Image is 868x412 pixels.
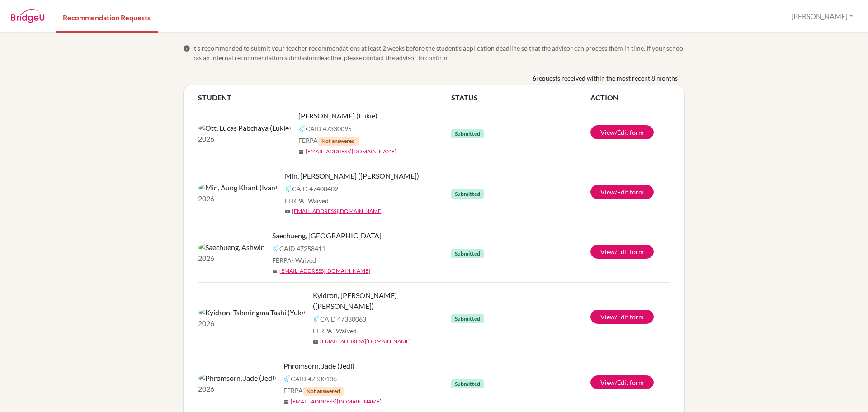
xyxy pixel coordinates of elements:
span: FERPA [298,136,359,146]
img: Common App logo [313,315,320,322]
a: [EMAIL_ADDRESS][DOMAIN_NAME] [306,147,396,156]
a: [EMAIL_ADDRESS][DOMAIN_NAME] [320,337,411,346]
span: mail [272,269,278,274]
a: [EMAIL_ADDRESS][DOMAIN_NAME] [292,207,383,215]
span: Submitted [451,249,484,258]
span: requests received within the most recent 8 months [536,73,678,83]
img: Common App logo [272,245,279,252]
button: [PERSON_NAME] [787,8,857,25]
span: CAID 47330063 [320,314,366,324]
span: CAID 47330095 [306,124,352,133]
span: CAID 47330106 [291,374,337,384]
span: info [183,45,190,52]
p: 2026 [198,193,278,204]
span: Submitted [451,379,484,388]
span: Submitted [451,189,484,199]
p: 2026 [198,384,276,394]
span: mail [285,209,290,214]
span: Kyidron, [PERSON_NAME] ([PERSON_NAME]) [313,290,458,312]
span: Not answered [318,137,359,146]
span: FERPA [272,256,316,265]
span: FERPA [313,326,357,336]
th: STATUS [451,92,590,103]
span: [PERSON_NAME] (Lukie) [298,110,377,121]
span: FERPA [283,386,344,396]
span: Submitted [451,129,484,138]
th: STUDENT [198,92,451,103]
a: [EMAIL_ADDRESS][DOMAIN_NAME] [291,398,382,406]
img: Saechueng, Ashwin [198,242,265,253]
span: Submitted [451,314,484,323]
b: 6 [533,73,536,83]
a: View/Edit form [590,310,654,324]
span: mail [283,399,289,405]
img: Ott, Lucas Pabchaya (Lukie) [198,123,291,133]
img: Min, Aung Khant (Ivan) [198,182,278,193]
a: Recommendation Requests [56,1,158,33]
span: It’s recommended to submit your teacher recommendations at least 2 weeks before the student’s app... [192,43,685,62]
img: Common App logo [283,375,291,382]
img: Kyidron, Tsheringma Tashi (Yuki) [198,307,306,318]
span: CAID 47408402 [292,184,338,194]
span: Not answered [303,387,344,396]
p: 2026 [198,133,291,144]
a: View/Edit form [590,375,654,389]
span: - Waived [304,197,329,204]
span: - Waived [292,256,316,264]
span: mail [298,149,304,155]
p: 2026 [198,253,265,264]
a: View/Edit form [590,245,654,259]
a: View/Edit form [590,125,654,139]
span: Phromsorn, Jade (Jedi) [283,360,354,371]
span: FERPA [285,196,329,205]
span: CAID 47258411 [279,244,325,253]
span: - Waived [332,327,357,335]
a: View/Edit form [590,185,654,199]
span: mail [313,339,318,345]
th: ACTION [590,92,670,103]
img: Common App logo [298,125,306,132]
a: [EMAIL_ADDRESS][DOMAIN_NAME] [279,267,370,275]
img: Phromsorn, Jade (Jedi) [198,373,276,384]
p: 2026 [198,318,306,329]
img: BridgeU logo [11,9,45,23]
img: Common App logo [285,185,292,192]
span: Saechueng, [GEOGRAPHIC_DATA] [272,230,382,241]
span: Min, [PERSON_NAME] ([PERSON_NAME]) [285,170,419,181]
